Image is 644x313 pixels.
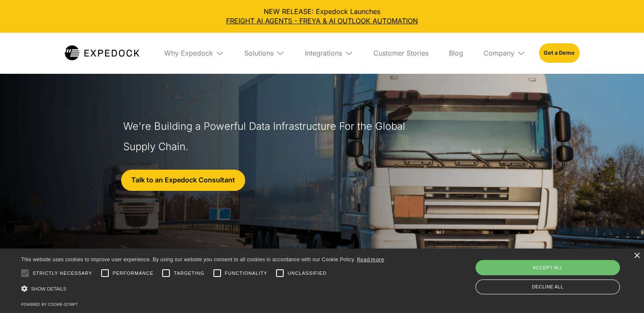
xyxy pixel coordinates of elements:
span: Functionality [225,270,267,277]
a: Talk to an Expedock Consultant [121,170,245,191]
a: Powered by cookie-script [21,302,78,307]
a: Customer Stories [367,33,435,73]
div: Solutions [244,49,274,57]
a: FREIGHT AI AGENTS - FREYA & AI OUTLOOK AUTOMATION [7,16,637,25]
h1: We're Building a Powerful Data Infrastructure For the Global Supply Chain. [123,116,409,157]
div: Company [477,33,532,73]
div: Solutions [238,33,291,73]
div: Why Expedock [164,49,213,57]
div: Chat-Widget [602,272,644,313]
span: Unclassified [287,270,326,277]
iframe: Chat Widget [602,272,644,313]
span: Performance [113,270,154,277]
a: Blog [442,33,470,73]
div: Integrations [298,33,360,73]
span: This website uses cookies to improve user experience. By using our website you consent to all coo... [21,257,355,263]
div: Company [484,49,514,57]
div: Integrations [305,49,342,57]
div: Show details [21,283,384,295]
div: Why Expedock [158,33,231,73]
div: Accept all [475,260,620,275]
span: Strictly necessary [33,270,92,277]
a: Read more [357,256,384,263]
span: Targeting [174,270,204,277]
a: Get a Demo [539,43,579,63]
span: Show details [31,286,66,291]
div: NEW RELEASE: Expedock Launches [7,7,637,26]
div: Close [633,253,640,259]
div: Decline all [475,279,620,294]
